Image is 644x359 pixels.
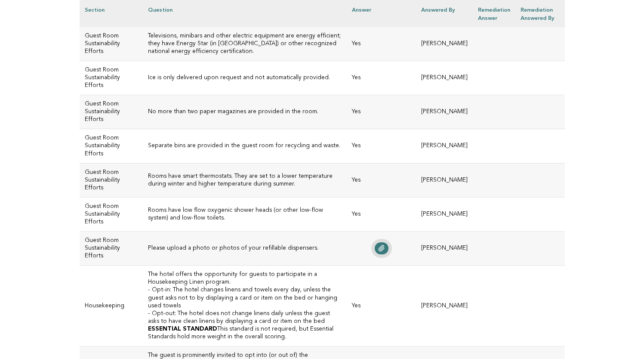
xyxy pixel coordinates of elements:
[148,108,342,116] h3: No more than two paper magazines are provided in the room.
[148,74,342,82] h3: Ice is only delivered upon request and not automatically provided.
[347,129,416,163] td: Yes
[148,142,342,150] h3: Separate bins are provided in the guest room for recycling and waste.
[347,61,416,95] td: Yes
[347,27,416,61] td: Yes
[80,197,143,231] td: Guest Room Sustainability Efforts
[347,95,416,129] td: Yes
[416,266,473,347] td: [PERSON_NAME]
[80,129,143,163] td: Guest Room Sustainability Efforts
[416,163,473,197] td: [PERSON_NAME]
[416,197,473,231] td: [PERSON_NAME]
[148,310,342,325] h3: - Opt-out: The hotel does not change linens daily unless the guest asks to have clean linens by d...
[148,271,342,286] h3: The hotel offers the opportunity for guests to participate in a Housekeeping Linen program.
[148,32,342,56] h3: Televisions, minibars and other electric equipment are energy efficient; they have Energy Star (i...
[148,173,342,188] h3: Rooms have smart thermostats. They are set to a lower temperature during winter and higher temper...
[80,95,143,129] td: Guest Room Sustainability Efforts
[416,61,473,95] td: [PERSON_NAME]
[148,286,342,309] h3: - Opt-in: The hotel changes linens and towels every day, unless the guest asks not to by displayi...
[416,232,473,266] td: [PERSON_NAME]
[347,266,416,347] td: Yes
[416,95,473,129] td: [PERSON_NAME]
[416,27,473,61] td: [PERSON_NAME]
[148,207,342,222] h3: Rooms have low flow oxygenic shower heads (or other low-flow system) and low-flow toilets.
[80,232,143,266] td: Guest Room Sustainability Efforts
[148,244,342,252] h3: Please upload a photo or photos of your refillable dispensers.
[416,129,473,163] td: [PERSON_NAME]
[347,197,416,231] td: Yes
[80,61,143,95] td: Guest Room Sustainability Efforts
[148,325,342,341] p: This standard is not required, but Essential Standards hold more weight in the overall scoring.
[148,326,217,332] strong: ESSENTIAL STANDARD
[80,163,143,197] td: Guest Room Sustainability Efforts
[80,27,143,61] td: Guest Room Sustainability Efforts
[347,163,416,197] td: Yes
[80,266,143,347] td: Housekeeping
